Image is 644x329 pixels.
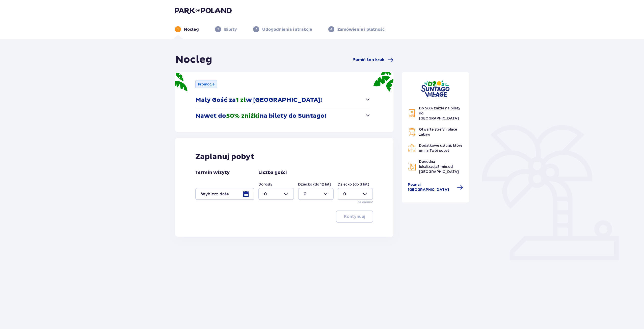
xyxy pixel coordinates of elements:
[177,27,179,32] p: 1
[408,128,416,136] img: Grill Icon
[298,182,331,187] label: Dziecko (do 12 lat)
[215,26,237,32] div: 2Bilety
[195,170,230,176] p: Termin wizyty
[184,27,199,32] p: Nocleg
[236,96,246,104] span: 1 zł
[175,53,212,66] h1: Nocleg
[353,57,393,63] a: Pomiń ten krok
[419,143,462,153] span: Dodatkowe usługi, które umilą Twój pobyt
[357,200,373,204] p: Za darmo!
[336,211,373,223] button: Kontynuuj
[408,182,454,192] span: Poznaj [GEOGRAPHIC_DATA]
[353,57,384,63] span: Pomiń ten krok
[253,26,312,32] div: 3Udogodnienia i atrakcje
[255,27,257,32] p: 3
[195,112,326,120] p: Nawet do na bilety do Suntago!
[408,163,416,171] img: Map Icon
[337,27,385,32] p: Zamówienie i płatność
[338,182,369,187] label: Dziecko (do 3 lat)
[195,96,322,104] p: Mały Gość za w [GEOGRAPHIC_DATA]!
[408,109,416,117] img: Discount Icon
[437,165,448,169] span: 5 min.
[408,182,463,192] a: Poznaj [GEOGRAPHIC_DATA]
[195,92,371,108] button: Mały Gość za1 złw [GEOGRAPHIC_DATA]!
[421,80,450,98] img: Suntago Village
[408,144,416,152] img: Restaurant Icon
[419,106,460,120] span: Do 50% zniżki na bilety do [GEOGRAPHIC_DATA]
[195,152,255,162] p: Zaplanuj pobyt
[330,27,332,32] p: 4
[419,127,457,136] span: Otwarte strefy i place zabaw
[175,7,232,14] img: Park of Poland logo
[419,160,459,174] span: Dogodna lokalizacja od [GEOGRAPHIC_DATA]
[175,26,199,32] div: 1Nocleg
[198,82,214,87] p: Promocje
[328,26,385,32] div: 4Zamówienie i płatność
[224,27,237,32] p: Bilety
[226,112,260,120] span: 50% zniżki
[262,27,312,32] p: Udogodnienia i atrakcje
[217,27,219,32] p: 2
[258,182,272,187] label: Dorosły
[195,108,371,124] button: Nawet do50% zniżkina bilety do Suntago!
[344,214,365,219] p: Kontynuuj
[258,170,287,176] p: Liczba gości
